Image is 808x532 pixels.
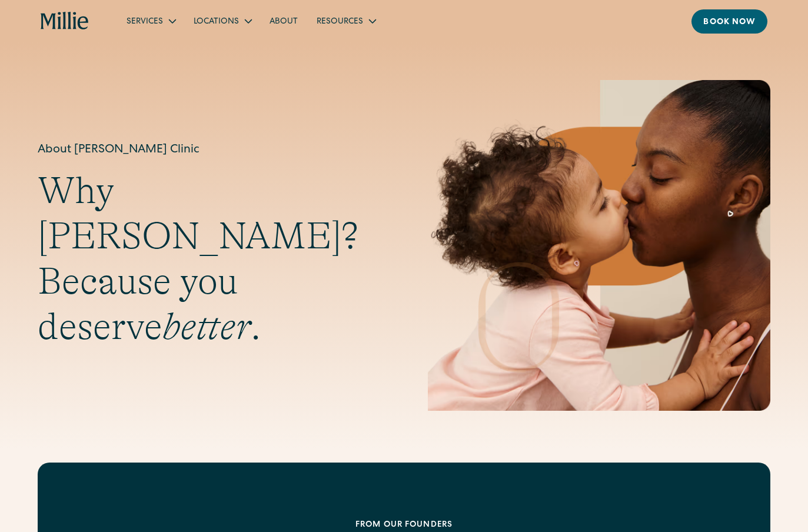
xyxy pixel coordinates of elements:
div: Locations [194,16,239,28]
a: Book now [691,9,767,34]
img: Mother and baby sharing a kiss, highlighting the emotional bond and nurturing care at the heart o... [428,80,771,411]
div: Book now [703,16,756,29]
div: Resources [307,11,384,31]
div: Resources [317,16,363,28]
div: Services [117,11,184,31]
div: Locations [184,11,260,31]
h2: Why [PERSON_NAME]? Because you deserve . [38,168,381,349]
em: better [162,305,251,348]
div: Services [127,16,163,28]
a: About [260,11,307,31]
h1: About [PERSON_NAME] Clinic [38,141,381,159]
div: From our founders [113,519,695,531]
a: home [41,12,89,31]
